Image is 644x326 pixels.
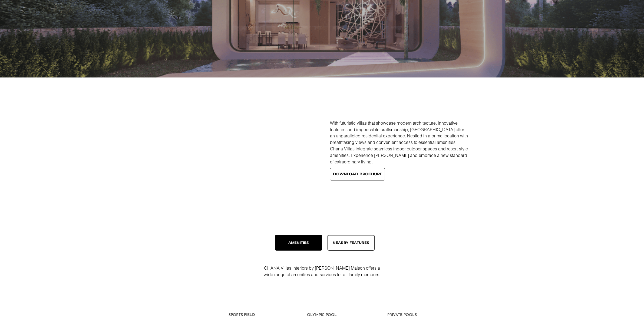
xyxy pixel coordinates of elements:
div: Amenities [280,240,318,246]
a: Download brochure [330,168,385,180]
span: Private Pools [388,313,417,317]
p: OHANA Villas interiors by [PERSON_NAME] Maison offers a wide range of amenities and services for ... [259,265,385,278]
p: With futuristic villas that showcase modern architecture, innovative features, and impeccable cra... [330,120,468,165]
span: Olympic Pool [307,313,337,317]
div: Nearby Features [332,240,370,246]
span: Sports field [229,313,255,317]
